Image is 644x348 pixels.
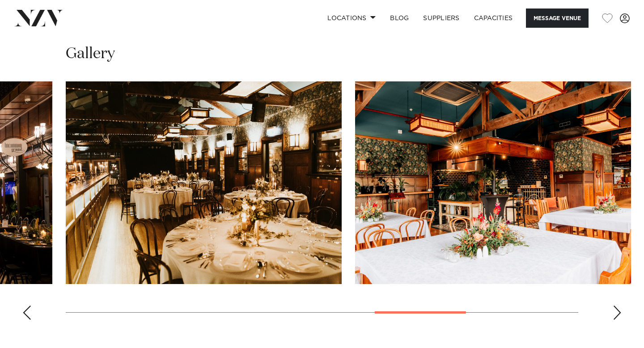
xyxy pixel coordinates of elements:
a: Locations [320,8,383,28]
a: BLOG [383,8,416,28]
button: Message Venue [526,8,589,28]
h2: Gallery [66,44,115,64]
a: Capacities [467,8,520,28]
img: nzv-logo.png [14,10,63,26]
swiper-slide: 7 / 10 [66,81,342,284]
swiper-slide: 8 / 10 [355,81,631,284]
a: SUPPLIERS [416,8,466,28]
